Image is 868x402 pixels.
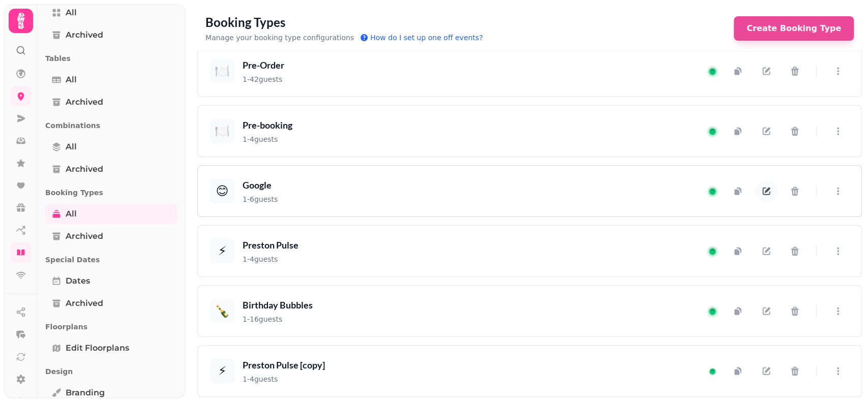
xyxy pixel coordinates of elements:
h3: Birthday Bubbles [243,298,313,312]
span: Edit Floorplans [66,342,129,354]
p: Combinations [45,116,177,135]
a: Dates [45,271,177,291]
a: Edit Floorplans [45,338,177,358]
span: 1 - 16 guests [243,314,282,324]
button: Create Booking Type [734,16,854,41]
h3: Pre-booking [243,118,292,132]
span: Dates [66,275,90,287]
a: All [45,137,177,157]
h3: Preston Pulse [copy] [243,358,325,372]
a: Archived [45,25,177,45]
p: Floorplans [45,318,177,336]
span: 1 - 6 guests [243,194,278,204]
span: 1 - 4 guests [243,134,278,144]
p: Booking Types [45,183,177,202]
span: Branding [66,387,105,399]
h3: Google [243,178,278,192]
p: Special Dates [45,251,177,269]
a: Archived [45,293,177,314]
p: Manage your booking type configurations [205,33,354,43]
p: Design [45,362,177,381]
span: Create Booking Type [746,24,841,33]
a: Archived [45,159,177,179]
span: All [66,141,77,153]
h1: Booking Types [205,14,483,30]
span: Archived [66,96,103,108]
a: Archived [45,92,177,112]
span: 1 - 42 guests [243,74,282,84]
p: Tables [45,49,177,68]
a: Archived [45,226,177,246]
button: How do I set up one off events? [360,33,483,43]
span: Archived [66,230,103,242]
span: Archived [66,163,103,175]
span: 😊 [216,183,228,199]
span: All [66,74,77,86]
span: 🍽️ [215,63,230,79]
span: 🍾 [215,303,230,319]
span: Archived [66,297,103,310]
span: 1 - 4 guests [243,254,278,264]
span: ⚡ [218,243,227,259]
a: All [45,204,177,224]
a: All [45,3,177,23]
span: Archived [66,29,103,41]
a: All [45,70,177,90]
span: ⚡ [218,363,227,379]
span: All [66,7,77,19]
span: How do I set up one off events? [370,33,483,43]
span: All [66,208,77,220]
h3: Pre-Order [243,58,284,72]
h3: Preston Pulse [243,238,298,252]
span: 🍽️ [215,123,230,139]
span: 1 - 4 guests [243,374,278,384]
